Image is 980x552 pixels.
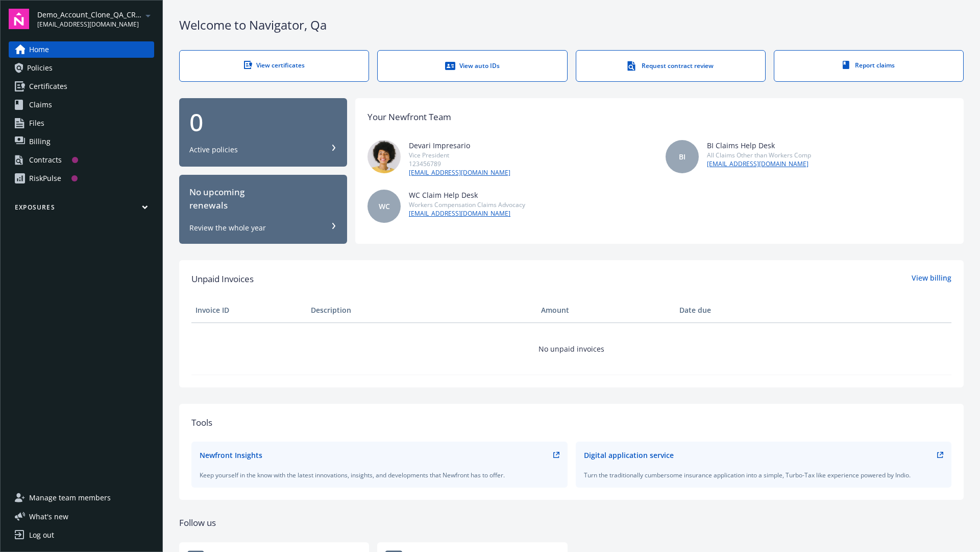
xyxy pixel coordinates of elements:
[576,50,766,82] a: Request contract review
[795,61,943,70] div: Report claims
[9,97,154,113] a: Claims
[142,9,154,21] a: arrowDropDown
[9,170,154,187] a: RiskPulse
[29,152,62,168] div: Contracts
[9,133,154,150] a: Billing
[27,60,53,76] span: Policies
[29,511,68,522] span: What ' s new
[9,511,85,522] button: What's new
[189,110,337,134] div: 0
[29,527,54,543] div: Log out
[179,516,964,530] div: Follow us
[29,170,61,187] div: RiskPulse
[189,223,266,233] div: Review the whole year
[179,175,347,244] button: No upcomingrenewalsReview the whole year
[409,168,510,177] a: [EMAIL_ADDRESS][DOMAIN_NAME]
[707,151,811,159] div: All Claims Other than Workers Comp
[409,209,525,218] a: [EMAIL_ADDRESS][DOMAIN_NAME]
[37,9,154,29] button: Demo_Account_Clone_QA_CR_Tests_Prospect[EMAIL_ADDRESS][DOMAIN_NAME]arrowDropDown
[29,78,67,95] span: Certificates
[307,298,537,323] th: Description
[537,298,675,323] th: Amount
[9,60,154,76] a: Policies
[189,145,238,155] div: Active policies
[29,490,111,506] span: Manage team members
[584,471,944,479] div: Turn the traditionally cumbersome insurance application into a simple, Turbo-Tax like experience ...
[409,190,525,200] div: WC Claim Help Desk
[191,298,307,323] th: Invoice ID
[9,9,29,29] img: navigator-logo.svg
[29,97,52,113] span: Claims
[398,61,546,71] div: View auto IDs
[200,61,348,70] div: View certificates
[679,151,685,162] span: BI
[9,78,154,95] a: Certificates
[707,159,811,169] a: [EMAIL_ADDRESS][DOMAIN_NAME]
[179,16,964,34] div: Welcome to Navigator , Qa
[675,298,791,323] th: Date due
[584,450,674,461] div: Digital application service
[179,50,369,82] a: View certificates
[191,323,951,375] td: No unpaid invoices
[200,450,262,461] div: Newfront Insights
[29,133,51,150] span: Billing
[9,490,154,506] a: Manage team members
[409,151,510,159] div: Vice President
[37,20,142,29] span: [EMAIL_ADDRESS][DOMAIN_NAME]
[29,41,49,58] span: Home
[367,110,451,124] div: Your Newfront Team
[597,61,745,71] div: Request contract review
[409,140,510,151] div: Devari Impresario
[9,115,154,131] a: Files
[9,203,154,216] button: Exposures
[379,201,390,212] span: WC
[409,159,510,168] div: 123456789
[37,9,142,20] span: Demo_Account_Clone_QA_CR_Tests_Prospect
[9,41,154,58] a: Home
[367,140,401,173] img: photo
[191,416,951,429] div: Tools
[189,186,337,213] div: No upcoming renewals
[191,272,254,286] span: Unpaid Invoices
[377,50,567,82] a: View auto IDs
[774,50,964,82] a: Report claims
[707,140,811,151] div: BI Claims Help Desk
[409,200,525,209] div: Workers Compensation Claims Advocacy
[9,152,154,168] a: Contracts
[200,471,559,479] div: Keep yourself in the know with the latest innovations, insights, and developments that Newfront h...
[179,98,347,167] button: 0Active policies
[912,272,951,286] a: View billing
[29,115,44,131] span: Files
